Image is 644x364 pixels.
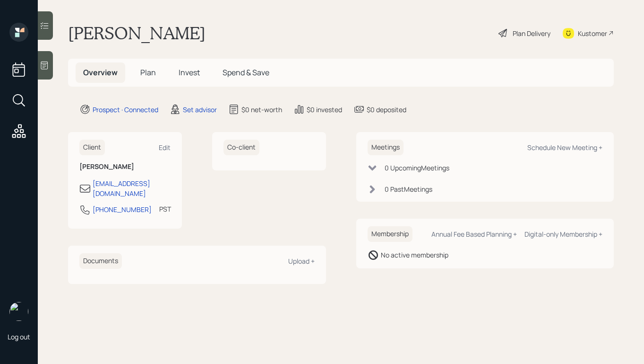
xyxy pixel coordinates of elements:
div: Upload + [288,257,315,266]
div: Kustomer [578,28,607,38]
div: No active membership [381,250,448,260]
div: Set advisor [183,105,217,115]
div: PST [159,204,171,214]
h6: Membership [368,226,412,242]
h6: Client [79,140,105,155]
div: $0 invested [307,105,342,115]
div: Annual Fee Based Planning + [431,230,517,239]
h1: [PERSON_NAME] [68,23,206,44]
div: Plan Delivery [513,28,550,38]
div: Log out [8,332,30,341]
div: $0 net-worth [241,105,282,115]
div: 0 Past Meeting s [385,184,432,194]
div: [PHONE_NUMBER] [93,204,152,214]
span: Spend & Save [223,67,269,78]
h6: Meetings [368,140,404,155]
h6: [PERSON_NAME] [79,163,171,171]
div: Prospect · Connected [93,105,158,115]
span: Plan [140,67,156,78]
div: Digital-only Membership + [524,230,602,239]
div: Schedule New Meeting + [527,143,602,152]
h6: Documents [79,253,122,269]
span: Invest [179,67,200,78]
h6: Co-client [223,140,259,155]
div: $0 deposited [367,105,406,115]
div: Edit [159,143,171,152]
div: [EMAIL_ADDRESS][DOMAIN_NAME] [93,178,171,198]
img: aleksandra-headshot.png [9,302,28,321]
div: 0 Upcoming Meeting s [385,163,449,173]
span: Overview [83,67,118,78]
